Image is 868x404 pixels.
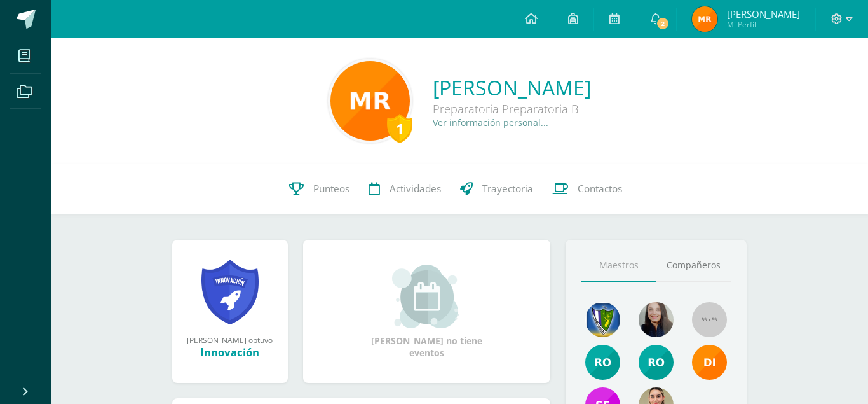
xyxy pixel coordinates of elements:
[185,345,275,359] div: Innovación
[451,164,543,214] a: Trayectoria
[185,335,275,345] div: [PERSON_NAME] obtuvo
[280,164,359,214] a: Punteos
[692,345,727,380] img: ba027efcd3c5571e0669a28d4979b243.png
[543,164,632,214] a: Contactos
[392,265,461,328] img: event_small.png
[433,74,591,101] a: [PERSON_NAME]
[639,302,674,337] img: d23294d3298e81897bc1db09934f24d0.png
[656,17,670,31] span: 2
[727,19,800,30] span: Mi Perfil
[581,249,656,282] a: Maestros
[330,61,410,141] img: 387a2481fe81b37c9c34bcf3c4d4686d.png
[359,164,451,214] a: Actividades
[390,182,441,195] span: Actividades
[692,6,717,32] img: e250c93a6fbbca784c1aa0ddd48c3c59.png
[313,182,349,195] span: Punteos
[585,345,620,380] img: 607c1c4d4ba87922cb88f4e4892f8bd2.png
[692,302,727,337] img: 55x55
[433,116,548,129] a: Ver información personal...
[585,302,620,337] img: 775470f577e03f55d3b34a0475b45e05.png
[639,345,674,380] img: 09d52f8bab2e293196f6cac5a87c91af.png
[656,249,731,282] a: Compañeros
[387,114,412,143] div: 1
[727,8,800,20] span: [PERSON_NAME]
[363,265,490,359] div: [PERSON_NAME] no tiene eventos
[578,182,622,195] span: Contactos
[482,182,533,195] span: Trayectoria
[433,101,591,116] div: Preparatoria Preparatoria B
